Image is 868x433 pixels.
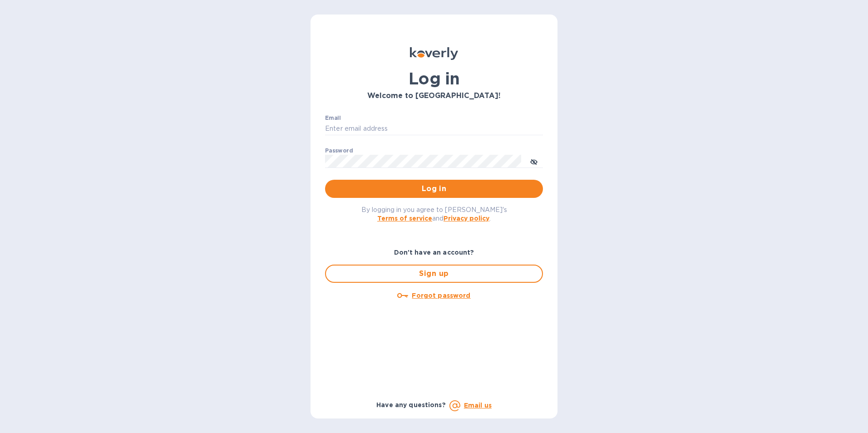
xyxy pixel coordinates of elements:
[412,292,470,299] u: Forgot password
[325,180,543,198] button: Log in
[377,215,432,222] a: Terms of service
[525,152,543,170] button: toggle password visibility
[361,206,507,222] span: By logging in you agree to [PERSON_NAME]'s and .
[333,268,535,279] span: Sign up
[325,92,543,100] h3: Welcome to [GEOGRAPHIC_DATA]!
[325,69,543,88] h1: Log in
[325,115,341,121] label: Email
[325,122,543,136] input: Enter email address
[332,183,536,194] span: Log in
[464,402,492,409] a: Email us
[325,265,543,283] button: Sign up
[394,249,474,256] b: Don't have an account?
[410,47,458,60] img: Koverly
[376,401,446,408] b: Have any questions?
[325,148,353,153] label: Password
[444,215,489,222] a: Privacy policy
